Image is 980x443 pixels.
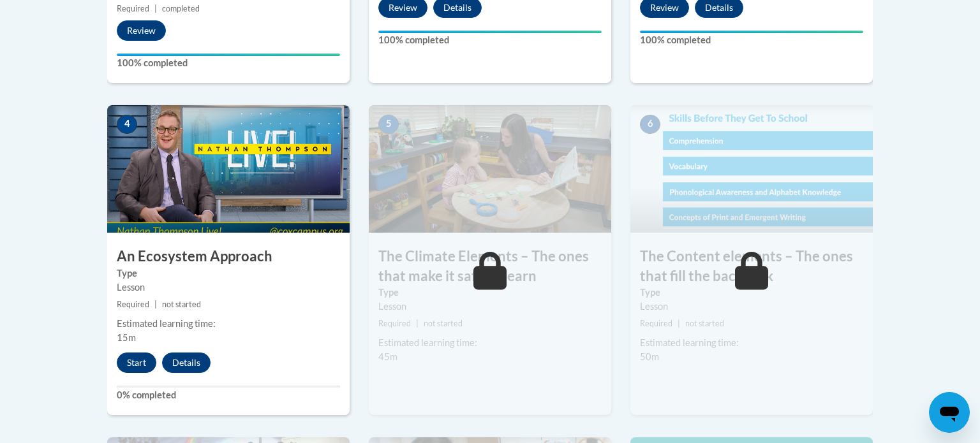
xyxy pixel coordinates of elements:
label: 100% completed [117,56,340,70]
span: Required [117,4,149,13]
h3: The Climate Elements – The ones that make it safe to learn [369,247,611,286]
label: Type [378,286,602,300]
span: | [678,319,680,328]
h3: The Content elements – The ones that fill the backpack [630,247,873,286]
div: Your progress [640,31,863,33]
img: Course Image [369,105,611,233]
span: 5 [378,115,399,134]
label: Type [640,286,863,300]
div: Lesson [640,300,863,314]
span: not started [424,319,463,328]
label: 0% completed [117,388,340,402]
button: Details [162,352,211,373]
span: not started [685,319,724,328]
span: completed [162,4,200,13]
span: Required [378,319,411,328]
div: Lesson [378,300,602,314]
span: 50m [640,351,659,362]
span: Required [117,300,149,309]
span: 4 [117,115,137,134]
div: Your progress [117,54,340,56]
span: | [154,4,157,13]
div: Estimated learning time: [117,317,340,331]
div: Estimated learning time: [378,336,602,350]
span: Required [640,319,672,328]
img: Course Image [107,105,350,233]
span: 45m [378,351,397,362]
label: 100% completed [378,33,602,47]
iframe: Button to launch messaging window [929,392,970,433]
span: | [416,319,419,328]
button: Start [117,352,156,373]
label: Type [117,266,340,280]
span: | [154,300,157,309]
h3: An Ecosystem Approach [107,247,350,266]
span: 6 [640,115,660,134]
div: Estimated learning time: [640,336,863,350]
button: Review [117,20,166,41]
img: Course Image [630,105,873,233]
label: 100% completed [640,33,863,47]
div: Your progress [378,31,602,33]
span: 15m [117,332,136,343]
span: not started [162,300,201,309]
div: Lesson [117,280,340,294]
